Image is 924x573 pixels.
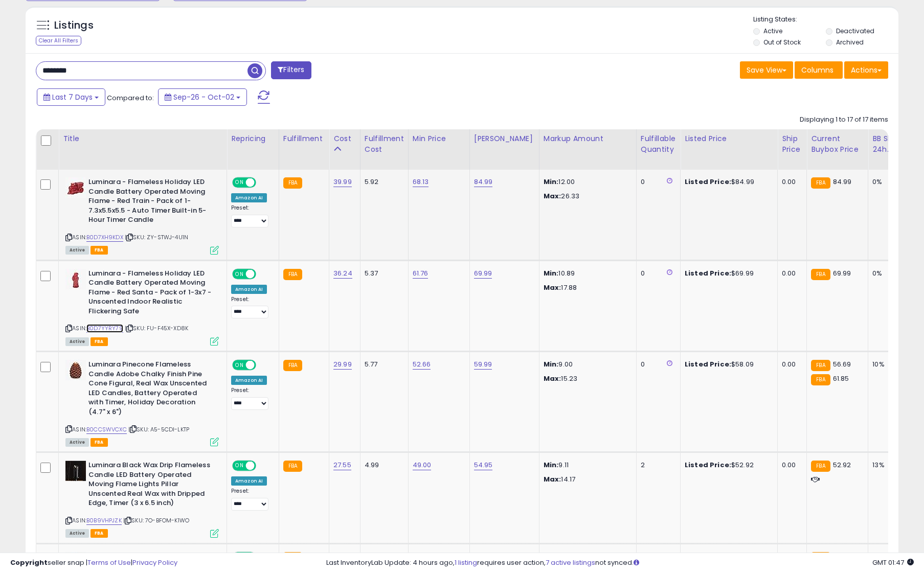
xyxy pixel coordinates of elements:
[333,133,356,144] div: Cost
[333,460,351,470] a: 27.55
[455,558,477,567] a: 1 listing
[231,285,267,294] div: Amazon AI
[231,133,275,144] div: Repricing
[283,133,325,144] div: Fulfillment
[544,283,628,292] p: 17.88
[413,177,429,187] a: 68.13
[283,177,302,189] small: FBA
[365,360,400,369] div: 5.77
[685,359,731,369] b: Listed Price:
[233,462,246,470] span: ON
[474,460,493,470] a: 54.95
[753,15,898,25] p: Listing States:
[65,461,219,536] div: ASIN:
[641,461,672,470] div: 2
[107,93,154,103] span: Compared to:
[125,233,188,241] span: | SKU: ZY-STWJ-4U1N
[474,133,535,144] div: [PERSON_NAME]
[801,65,833,75] span: Columns
[10,558,177,568] div: seller snap | |
[88,269,213,319] b: Luminara - Flameless Holiday LED Candle Battery Operated Moving Flame - Red Santa - Pack of 1-3x7...
[86,516,122,525] a: B0B9VHPJZK
[65,177,219,253] div: ASIN:
[233,269,246,278] span: ON
[231,476,267,486] div: Amazon AI
[283,269,302,280] small: FBA
[685,268,731,278] b: Listed Price:
[872,177,906,187] div: 0%
[365,269,400,278] div: 5.37
[544,177,628,187] p: 12.00
[88,177,213,227] b: Luminara - Flameless Holiday LED Candle Battery Operated Moving Flame - Red Train - Pack of 1-7.3...
[365,133,404,155] div: Fulfillment Cost
[132,558,177,567] a: Privacy Policy
[544,268,559,278] strong: Min:
[544,177,559,187] strong: Min:
[544,192,628,201] p: 26.33
[88,360,213,419] b: Luminara Pinecone Flameless Candle Adobe Chalky Finish Pine Cone Figural, Real Wax Unscented LED ...
[544,191,561,201] strong: Max:
[65,360,86,380] img: 418MaZ+z2fL._SL40_.jpg
[86,425,127,434] a: B0CCSWVCXC
[763,27,782,35] label: Active
[231,387,271,410] div: Preset:
[641,269,672,278] div: 0
[65,529,89,538] span: All listings currently available for purchase on Amazon
[233,178,246,187] span: ON
[283,360,302,371] small: FBA
[65,337,89,346] span: All listings currently available for purchase on Amazon
[763,38,801,47] label: Out of Stock
[844,61,888,79] button: Actions
[231,204,271,227] div: Preset:
[782,133,802,155] div: Ship Price
[65,461,86,481] img: 31y45BsBWBL._SL40_.jpg
[65,438,89,447] span: All listings currently available for purchase on Amazon
[833,374,849,383] span: 61.85
[86,324,123,333] a: B0D7YYRY79
[123,516,189,524] span: | SKU: 7O-BFOM-K1WO
[65,269,219,345] div: ASIN:
[271,61,311,79] button: Filters
[86,233,123,242] a: B0D7XH9KDX
[811,177,830,189] small: FBA
[365,177,400,187] div: 5.92
[233,361,246,370] span: ON
[87,558,131,567] a: Terms of Use
[474,359,492,370] a: 59.99
[544,460,559,470] strong: Min:
[685,460,731,470] b: Listed Price:
[836,38,864,47] label: Archived
[782,177,799,187] div: 0.00
[413,359,431,370] a: 52.66
[173,92,234,102] span: Sep-26 - Oct-02
[685,269,770,278] div: $69.99
[795,61,843,79] button: Columns
[413,133,465,144] div: Min Price
[800,115,888,125] div: Displaying 1 to 17 of 17 items
[333,268,352,279] a: 36.24
[231,193,267,202] div: Amazon AI
[231,296,271,319] div: Preset:
[255,178,271,187] span: OFF
[91,246,108,255] span: FBA
[872,269,906,278] div: 0%
[37,88,105,106] button: Last 7 Days
[685,177,731,187] b: Listed Price:
[255,462,271,470] span: OFF
[811,374,830,385] small: FBA
[833,268,851,278] span: 69.99
[685,360,770,369] div: $58.09
[52,92,93,102] span: Last 7 Days
[833,460,851,470] span: 52.92
[158,88,247,106] button: Sep-26 - Oct-02
[872,360,906,369] div: 10%
[474,177,493,187] a: 84.99
[782,360,799,369] div: 0.00
[65,177,86,198] img: 41bKcNmx-mL._SL40_.jpg
[128,425,189,433] span: | SKU: A5-5CDI-LKTP
[872,558,914,567] span: 2025-10-10 01:47 GMT
[544,269,628,278] p: 10.89
[544,283,561,292] strong: Max:
[833,177,852,187] span: 84.99
[641,360,672,369] div: 0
